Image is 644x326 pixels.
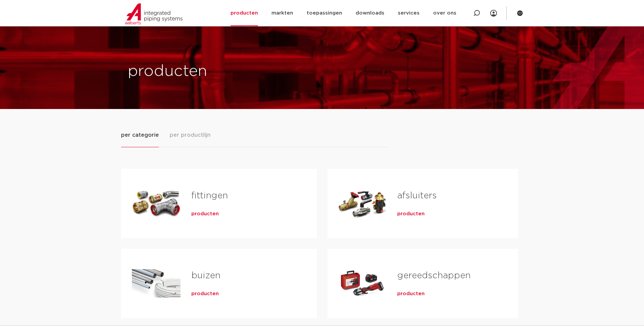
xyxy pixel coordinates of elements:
[191,211,219,217] a: producten
[397,290,425,297] a: producten
[191,191,228,200] a: fittingen
[397,211,425,217] a: producten
[128,61,319,82] h1: producten
[121,131,159,139] span: per categorie
[191,290,219,297] a: producten
[191,271,220,280] a: buizen
[397,271,471,280] a: gereedschappen
[397,191,437,200] a: afsluiters
[170,131,211,139] span: per productlijn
